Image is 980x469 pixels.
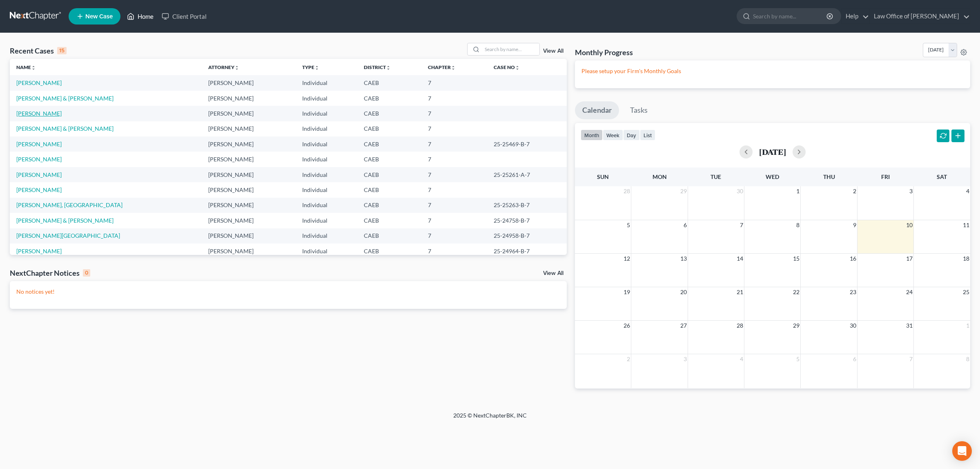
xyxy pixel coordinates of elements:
td: 7 [421,75,487,90]
td: 25-24758-B-7 [487,213,567,228]
span: 1 [965,321,970,331]
span: 9 [852,220,857,230]
span: 2 [852,186,857,196]
a: Client Portal [158,9,211,24]
td: [PERSON_NAME] [202,106,296,121]
a: Typeunfold_more [302,64,319,70]
a: View All [543,48,563,54]
span: 14 [736,254,744,264]
div: NextChapter Notices [10,268,90,278]
span: 22 [792,287,800,297]
span: 15 [792,254,800,264]
td: [PERSON_NAME] [202,136,296,152]
a: Tasks [623,101,655,119]
button: day [623,130,640,141]
span: 20 [679,287,688,297]
td: 25-25261-A-7 [487,167,567,182]
a: Home [123,9,158,24]
i: unfold_more [386,65,391,70]
span: 5 [795,354,800,364]
span: 4 [965,186,970,196]
span: Fri [881,173,890,180]
i: unfold_more [451,65,456,70]
a: [PERSON_NAME] [16,110,62,117]
td: Individual [296,198,357,213]
span: 19 [623,287,631,297]
td: 7 [421,91,487,106]
td: 7 [421,121,487,136]
td: 25-24964-B-7 [487,243,567,259]
td: 7 [421,228,487,243]
td: CAEB [357,91,422,106]
span: 29 [679,186,688,196]
td: Individual [296,136,357,152]
td: [PERSON_NAME] [202,75,296,90]
span: 12 [623,254,631,264]
p: Please setup your Firm's Monthly Goals [581,67,964,75]
div: 2025 © NextChapterBK, INC [257,411,723,426]
a: Districtunfold_more [364,64,391,70]
span: 7 [739,220,744,230]
td: [PERSON_NAME] [202,152,296,167]
a: [PERSON_NAME] & [PERSON_NAME] [16,95,114,102]
td: [PERSON_NAME] [202,167,296,182]
span: 2 [626,354,631,364]
p: No notices yet! [16,288,560,296]
div: 15 [57,47,67,54]
span: Thu [823,173,835,180]
a: Help [842,9,869,24]
td: 7 [421,167,487,182]
button: week [603,130,623,141]
span: 24 [905,287,913,297]
td: Individual [296,152,357,167]
td: CAEB [357,152,422,167]
td: [PERSON_NAME] [202,121,296,136]
a: [PERSON_NAME], [GEOGRAPHIC_DATA] [16,201,122,208]
span: Sat [937,173,947,180]
td: 7 [421,106,487,121]
span: 25 [962,287,970,297]
a: Attorneyunfold_more [208,64,239,70]
span: 3 [909,186,913,196]
a: [PERSON_NAME] [16,156,62,163]
td: Individual [296,213,357,228]
span: 30 [849,321,857,331]
td: Individual [296,121,357,136]
a: Law Office of [PERSON_NAME] [870,9,970,24]
span: 17 [905,254,913,264]
button: month [581,130,603,141]
span: Tue [710,173,721,180]
a: [PERSON_NAME] [16,248,62,255]
span: 8 [965,354,970,364]
input: Search by name... [753,9,828,24]
td: Individual [296,243,357,259]
span: Wed [766,173,779,180]
span: 3 [683,354,688,364]
span: 6 [683,220,688,230]
a: [PERSON_NAME] & [PERSON_NAME] [16,125,114,132]
span: 7 [909,354,913,364]
h3: Monthly Progress [575,47,633,57]
td: Individual [296,167,357,182]
span: 10 [905,220,913,230]
td: 7 [421,136,487,152]
td: CAEB [357,167,422,182]
td: Individual [296,228,357,243]
div: Recent Cases [10,46,67,56]
span: 4 [739,354,744,364]
td: CAEB [357,75,422,90]
td: CAEB [357,213,422,228]
span: 21 [736,287,744,297]
td: 7 [421,152,487,167]
td: Individual [296,91,357,106]
span: 16 [849,254,857,264]
td: 7 [421,243,487,259]
span: 1 [795,186,800,196]
td: [PERSON_NAME] [202,182,296,197]
i: unfold_more [314,65,319,70]
td: CAEB [357,136,422,152]
span: 28 [736,321,744,331]
a: Chapterunfold_more [428,64,456,70]
a: Case Nounfold_more [494,64,520,70]
td: [PERSON_NAME] [202,91,296,106]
